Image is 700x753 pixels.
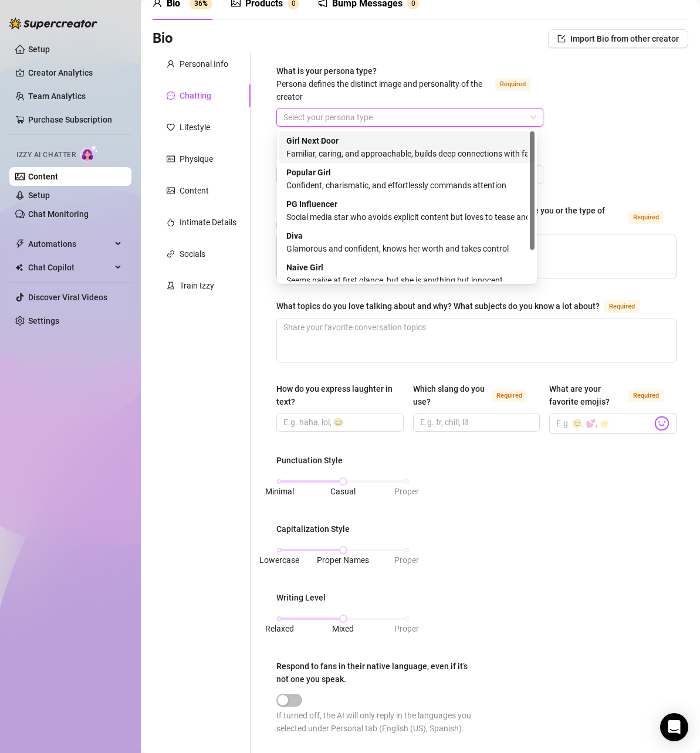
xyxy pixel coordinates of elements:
[286,231,303,240] strong: Diva
[265,487,294,496] span: Minimal
[276,454,343,467] div: Punctuation Style
[276,147,336,160] div: Selling Strategy
[276,382,395,408] div: How do you express laughter in text?
[167,155,175,163] span: idcard
[180,247,205,260] div: Socials
[28,191,50,200] a: Setup
[28,209,89,219] a: Chat Monitoring
[28,172,58,181] a: Content
[276,523,358,535] label: Capitalization Style
[283,416,394,429] input: How do you express laughter in text?
[604,300,640,313] span: Required
[556,416,652,431] input: What are your favorite emojis?
[286,179,527,192] div: Confident, charismatic, and effortlessly commands attention
[570,34,679,43] span: Import Bio from other creator
[549,382,677,408] label: What are your favorite emojis?
[80,145,99,162] img: AI Chatter
[28,235,111,253] span: Automations
[277,318,676,362] textarea: What topics do you love talking about and why? What subjects do you know a lot about?
[276,660,468,686] div: Respond to fans in their native language, even if it’s not one you speak.
[276,660,476,686] label: Respond to fans in their native language, even if it’s not one you speak.
[628,389,664,402] span: Required
[15,263,23,272] img: Chat Copilot
[28,293,107,302] a: Discover Viral Videos
[180,152,213,165] div: Physique
[286,211,527,223] div: Social media star who avoids explicit content but loves to tease and flirt
[180,121,210,134] div: Lifestyle
[276,299,652,313] label: What topics do you love talking about and why? What subjects do you know a lot about?
[28,91,86,101] a: Team Analytics
[276,79,482,101] span: Persona defines the distinct image and personality of the creator
[660,713,688,741] div: Open Intercom Messenger
[286,274,527,287] div: Seems naive at first glance, but she is anything but innocent
[16,150,76,161] span: Izzy AI Chatter
[628,211,664,224] span: Required
[286,242,527,255] div: Glamorous and confident, knows her worth and takes control
[413,382,540,408] label: Which slang do you use?
[549,382,624,408] div: What are your favorite emojis?
[276,694,302,707] button: Respond to fans in their native language, even if it’s not one you speak.
[286,263,323,272] strong: Naive Girl
[276,66,482,101] span: What is your persona type?
[394,624,419,633] span: Proper
[28,258,111,277] span: Chat Copilot
[330,487,356,496] span: Casual
[265,624,294,633] span: Relaxed
[276,147,388,161] label: Selling Strategy
[180,89,211,102] div: Chatting
[15,239,25,249] span: thunderbolt
[276,204,677,230] label: How would you describe your online personality? How do your fans see you or the type of persona y...
[394,487,419,496] span: Proper
[286,136,339,145] strong: Girl Next Door
[167,250,175,258] span: link
[28,63,122,82] a: Creator Analytics
[654,416,669,431] img: svg%3e
[276,382,404,408] label: How do you express laughter in text?
[9,18,97,29] img: logo-BBDzfeDw.svg
[548,29,688,48] button: Import Bio from other creator
[28,45,50,54] a: Setup
[180,216,236,229] div: Intimate Details
[276,709,476,735] div: If turned off, the AI will only reply in the languages you selected under Personal tab (English (...
[276,591,334,604] label: Writing Level
[276,591,326,604] div: Writing Level
[167,218,175,226] span: fire
[394,555,419,565] span: Proper
[332,624,354,633] span: Mixed
[180,184,209,197] div: Content
[286,168,331,177] strong: Popular Girl
[286,147,527,160] div: Familiar, caring, and approachable, builds deep connections with fans
[167,60,175,68] span: user
[413,382,488,408] div: Which slang do you use?
[180,57,228,70] div: Personal Info
[167,123,175,131] span: heart
[420,416,531,429] input: Which slang do you use?
[28,115,112,124] a: Purchase Subscription
[276,300,600,313] div: What topics do you love talking about and why? What subjects do you know a lot about?
[259,555,299,565] span: Lowercase
[276,523,350,535] div: Capitalization Style
[28,316,59,325] a: Settings
[167,186,175,195] span: picture
[276,204,624,230] div: How would you describe your online personality? How do your fans see you or the type of persona y...
[317,555,369,565] span: Proper Names
[276,454,351,467] label: Punctuation Style
[153,29,173,48] h3: Bio
[180,279,214,292] div: Train Izzy
[492,389,527,402] span: Required
[167,281,175,290] span: experiment
[167,91,175,100] span: message
[495,78,530,91] span: Required
[557,35,566,43] span: import
[286,199,337,209] strong: PG Influencer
